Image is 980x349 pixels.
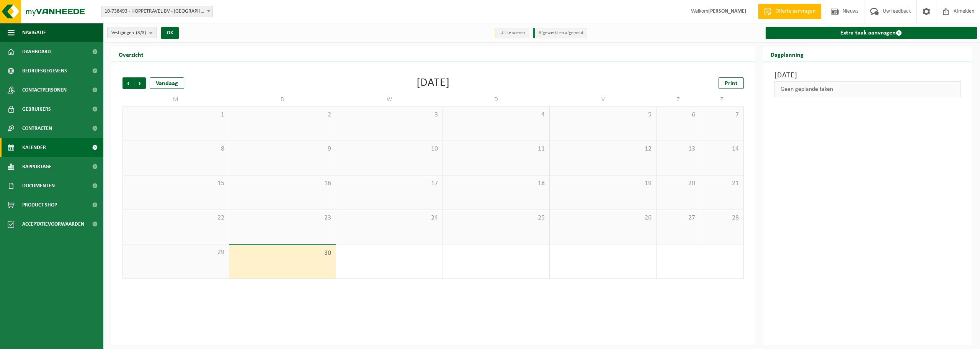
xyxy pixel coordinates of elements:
[122,93,229,107] td: M
[136,30,146,35] count: (3/3)
[22,119,52,138] span: Contracten
[233,111,332,119] span: 2
[719,77,744,89] a: Print
[447,214,546,222] span: 25
[495,28,529,38] li: Uit te voeren
[111,47,151,62] h2: Overzicht
[550,93,657,107] td: V
[660,111,696,119] span: 6
[763,47,811,62] h2: Dagplanning
[554,214,652,222] span: 26
[229,93,336,107] td: D
[340,179,439,188] span: 17
[660,214,696,222] span: 27
[233,145,332,153] span: 9
[774,70,961,81] h3: [DATE]
[774,81,961,97] div: Geen geplande taken
[708,8,746,14] strong: [PERSON_NAME]
[22,176,55,195] span: Documenten
[22,42,51,61] span: Dashboard
[447,145,546,153] span: 11
[660,145,696,153] span: 13
[22,138,46,157] span: Kalender
[340,145,439,153] span: 10
[554,179,652,188] span: 19
[22,61,67,80] span: Bedrijfsgegevens
[447,179,546,188] span: 18
[704,111,740,119] span: 7
[657,93,700,107] td: Z
[554,145,652,153] span: 12
[233,214,332,222] span: 23
[111,27,146,39] span: Vestigingen
[127,214,225,222] span: 22
[340,111,439,119] span: 3
[150,77,184,89] div: Vandaag
[127,248,225,257] span: 29
[758,4,821,19] a: Offerte aanvragen
[660,179,696,188] span: 20
[22,23,46,42] span: Navigatie
[700,93,744,107] td: Z
[766,27,977,39] a: Extra taak aanvragen
[533,28,587,38] li: Afgewerkt en afgemeld
[233,249,332,257] span: 30
[22,157,52,176] span: Rapportage
[107,27,157,38] button: Vestigingen(3/3)
[416,77,450,89] div: [DATE]
[554,111,652,119] span: 5
[704,179,740,188] span: 21
[22,100,51,119] span: Gebruikers
[134,77,146,89] span: Volgende
[161,27,179,39] button: OK
[336,93,443,107] td: W
[725,80,738,87] span: Print
[704,145,740,153] span: 14
[447,111,546,119] span: 4
[22,195,57,215] span: Product Shop
[127,179,225,188] span: 15
[101,6,213,17] span: 10-738493 - HOPPETRAVEL BV - POPERINGE
[101,6,212,17] span: 10-738493 - HOPPETRAVEL BV - POPERINGE
[127,111,225,119] span: 1
[22,215,84,234] span: Acceptatievoorwaarden
[22,80,67,100] span: Contactpersonen
[127,145,225,153] span: 8
[340,214,439,222] span: 24
[233,179,332,188] span: 16
[774,8,817,15] span: Offerte aanvragen
[443,93,550,107] td: D
[704,214,740,222] span: 28
[122,77,134,89] span: Vorige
